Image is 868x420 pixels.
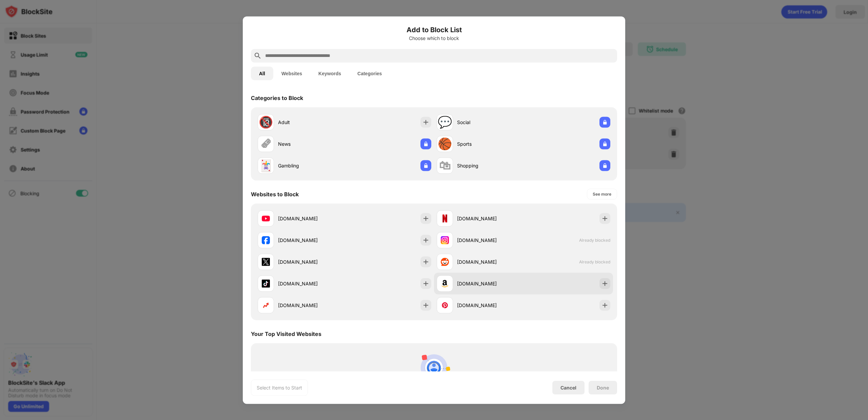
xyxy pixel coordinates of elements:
[251,66,273,80] button: All
[457,237,524,244] div: [DOMAIN_NAME]
[273,66,310,80] button: Websites
[441,214,449,222] img: favicons
[278,302,344,309] div: [DOMAIN_NAME]
[278,280,344,287] div: [DOMAIN_NAME]
[260,137,272,151] div: 🗞
[259,159,273,173] div: 🃏
[457,162,524,169] div: Shopping
[457,302,524,309] div: [DOMAIN_NAME]
[262,236,270,244] img: favicons
[457,215,524,222] div: [DOMAIN_NAME]
[439,159,451,173] div: 🛍
[262,279,270,287] img: favicons
[457,280,524,287] div: [DOMAIN_NAME]
[441,236,449,244] img: favicons
[278,140,344,147] div: News
[457,119,524,126] div: Social
[257,384,302,391] div: Select Items to Start
[262,301,270,309] img: favicons
[441,301,449,309] img: favicons
[310,66,349,80] button: Keywords
[278,258,344,265] div: [DOMAIN_NAME]
[560,385,576,391] div: Cancel
[597,385,609,390] div: Done
[278,215,344,222] div: [DOMAIN_NAME]
[457,258,524,265] div: [DOMAIN_NAME]
[262,214,270,222] img: favicons
[262,258,270,266] img: favicons
[438,115,452,129] div: 💬
[278,162,344,169] div: Gambling
[278,237,344,244] div: [DOMAIN_NAME]
[251,35,617,41] div: Choose which to block
[579,259,610,264] span: Already blocked
[441,258,449,266] img: favicons
[438,137,452,151] div: 🏀
[254,52,262,60] img: search.svg
[259,115,273,129] div: 🔞
[418,351,450,384] img: personal-suggestions.svg
[349,66,390,80] button: Categories
[457,140,524,147] div: Sports
[251,330,321,337] div: Your Top Visited Websites
[278,119,344,126] div: Adult
[441,279,449,287] img: favicons
[251,191,299,197] div: Websites to Block
[593,191,611,197] div: See more
[251,24,617,35] h6: Add to Block List
[579,238,610,243] span: Already blocked
[251,94,303,101] div: Categories to Block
